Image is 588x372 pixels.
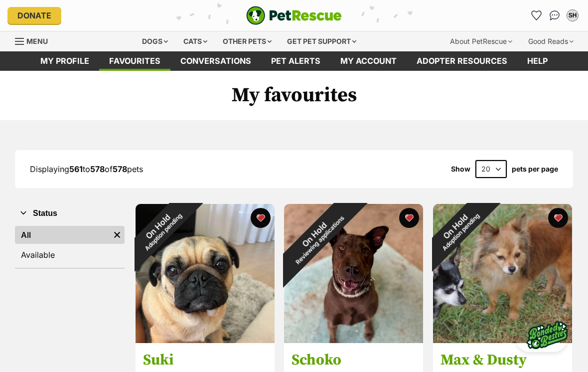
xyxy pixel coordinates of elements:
a: Pet alerts [261,51,330,71]
a: Help [517,51,558,71]
a: PetRescue [246,6,342,25]
span: Menu [26,37,48,45]
a: My profile [30,51,99,71]
span: Reviewing applications [294,214,346,266]
img: chat-41dd97257d64d25036548639549fe6c8038ab92f7586957e7f3b1b290dea8141.svg [550,10,560,20]
button: My account [565,7,581,23]
img: Schoko [284,204,423,343]
h3: Max & Dusty [441,351,565,370]
img: Suki [136,204,275,343]
a: On HoldReviewing applications [284,336,423,346]
strong: 578 [113,164,127,174]
a: Menu [15,31,55,49]
a: conversations [170,51,261,71]
a: Donate [7,7,61,24]
span: Adoption pending [441,212,481,252]
a: My account [330,51,407,71]
img: Max & Dusty [433,204,572,343]
iframe: Help Scout Beacon - Open [515,322,568,352]
div: On Hold [117,185,204,272]
div: About PetRescue [443,31,519,51]
div: On Hold [262,182,372,292]
a: Adopter resources [407,51,517,71]
div: Good Reads [521,31,581,51]
h3: Suki [143,351,267,370]
div: Get pet support [280,31,363,51]
span: Adoption pending [144,212,183,252]
div: Cats [176,31,214,51]
label: pets per page [512,165,558,173]
span: Displaying to of pets [30,164,143,174]
span: Show [451,165,470,173]
button: Status [15,207,125,220]
h3: Schoko [292,351,416,370]
a: Favourites [99,51,170,71]
a: On HoldAdoption pending [136,336,275,346]
a: Conversations [547,7,563,23]
img: bonded besties [522,310,572,360]
ul: Account quick links [529,7,581,23]
a: Available [15,246,125,264]
button: favourite [251,208,271,228]
div: SH [568,10,578,20]
a: All [15,226,110,244]
a: Favourites [529,7,545,23]
a: Remove filter [110,226,125,244]
strong: 561 [69,164,83,174]
div: Dogs [135,31,175,51]
strong: 578 [90,164,105,174]
div: On Hold [414,185,501,272]
img: logo-e224e6f780fb5917bec1dbf3a21bbac754714ae5b6737aabdf751b685950b380.svg [246,6,342,25]
a: On HoldAdoption pending [433,336,572,346]
button: favourite [400,208,420,228]
div: Status [15,224,125,268]
button: favourite [548,208,568,228]
div: Other pets [216,31,279,51]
